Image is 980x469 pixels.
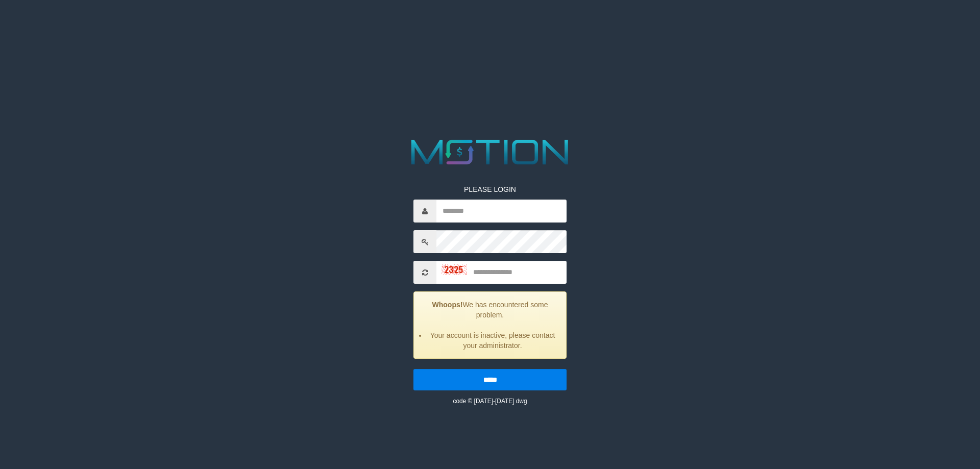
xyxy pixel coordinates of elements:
[427,330,558,351] li: Your account is inactive, please contact your administrator.
[453,398,527,405] small: code © [DATE]-[DATE] dwg
[404,135,576,169] img: MOTION_logo.png
[413,184,567,194] p: PLEASE LOGIN
[442,264,467,275] img: captcha
[432,301,463,309] strong: Whoops!
[413,291,567,359] div: We has encountered some problem.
